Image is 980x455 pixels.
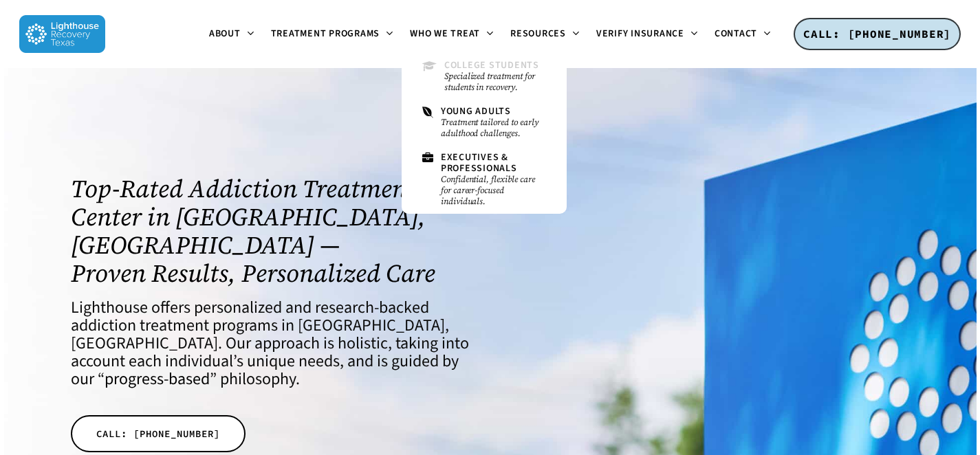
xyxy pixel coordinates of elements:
small: Confidential, flexible care for career-focused individuals. [441,174,546,207]
a: progress-based [105,367,210,391]
a: CALL: [PHONE_NUMBER] [71,415,246,452]
span: About [209,27,241,41]
a: Who We Treat [402,29,502,40]
span: Executives & Professionals [441,151,517,175]
a: Verify Insurance [588,29,706,40]
small: Treatment tailored to early adulthood challenges. [441,117,546,139]
span: CALL: [PHONE_NUMBER] [803,27,951,41]
a: Executives & ProfessionalsConfidential, flexible care for career-focused individuals. [415,146,553,214]
span: Who We Treat [410,27,480,41]
h4: Lighthouse offers personalized and research-backed addiction treatment programs in [GEOGRAPHIC_DA... [71,299,473,388]
span: Resources [510,27,566,41]
h1: Top-Rated Addiction Treatment Center in [GEOGRAPHIC_DATA], [GEOGRAPHIC_DATA] — Proven Results, Pe... [71,175,473,287]
a: About [201,29,263,40]
a: Young AdultsTreatment tailored to early adulthood challenges. [415,100,553,146]
a: Resources [502,29,588,40]
span: Contact [715,27,757,41]
span: Verify Insurance [596,27,684,41]
span: College Students [444,58,539,72]
span: Young Adults [441,104,511,118]
a: Treatment Programs [263,29,402,40]
span: CALL: [PHONE_NUMBER] [96,427,220,441]
a: Contact [706,29,779,40]
img: Lighthouse Recovery Texas [19,15,105,53]
small: Specialized treatment for students in recovery. [444,71,546,93]
a: College StudentsSpecialized treatment for students in recovery. [415,54,553,100]
a: CALL: [PHONE_NUMBER] [794,18,961,51]
span: Treatment Programs [271,27,380,41]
